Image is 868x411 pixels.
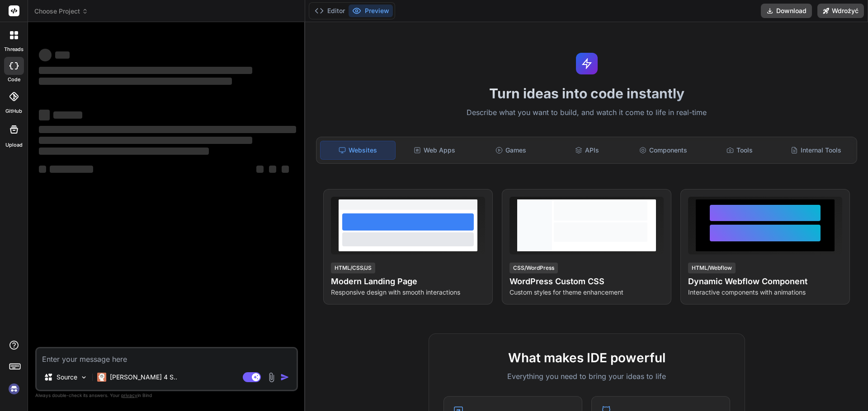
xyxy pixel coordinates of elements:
[331,275,485,288] h4: Modern Landing Page
[832,7,859,14] font: Wdrożyć
[6,381,22,397] img: signin
[474,141,548,160] div: Games
[34,7,88,16] span: Choose Project
[39,78,232,85] span: ‌
[778,141,853,160] div: Internal Tools
[256,166,264,173] span: ‌
[39,126,296,133] span: ‌
[331,263,375,273] div: HTML/CSS/JS
[57,373,77,382] p: Source
[280,373,289,382] img: icon
[311,5,349,17] button: Editor
[4,46,24,53] label: threads
[53,111,82,119] span: ‌
[269,166,276,173] span: ‌
[349,5,393,17] button: Preview
[509,288,664,297] p: Custom styles for theme enhancement
[282,166,289,173] span: ‌
[443,348,730,367] h2: What makes IDE powerful
[39,67,252,74] span: ‌
[110,373,177,382] p: [PERSON_NAME] 4 S..
[761,4,812,18] button: Download
[688,275,842,288] h4: Dynamic Webflow Component
[39,110,50,120] span: ‌
[39,49,52,61] span: ‌
[311,85,863,102] h1: Turn ideas into code instantly
[311,107,863,119] p: Describe what you want to build, and watch it come to life in real-time
[550,141,624,160] div: APIs
[703,141,777,160] div: Tools
[8,76,20,83] label: code
[39,148,209,155] span: ‌
[121,393,137,398] span: privacy
[509,275,664,288] h4: WordPress Custom CSS
[35,391,298,400] p: Always double-check its answers. Your in Bind
[443,371,730,382] p: Everything you need to bring your ideas to life
[50,166,93,173] span: ‌
[688,263,736,273] div: HTML/Webflow
[266,372,277,383] img: attachment
[626,141,701,160] div: Components
[80,374,88,381] img: Pick Models
[5,141,23,149] label: Upload
[397,141,472,160] div: Web Apps
[97,373,106,382] img: Claude 4 Sonnet
[817,4,864,18] button: Wdrożyć
[331,288,485,297] p: Responsive design with smooth interactions
[688,288,842,297] p: Interactive components with animations
[39,166,46,173] span: ‌
[5,107,22,115] label: GitHub
[320,141,396,160] div: Websites
[509,263,558,273] div: CSS/WordPress
[39,137,252,144] span: ‌
[55,51,70,59] span: ‌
